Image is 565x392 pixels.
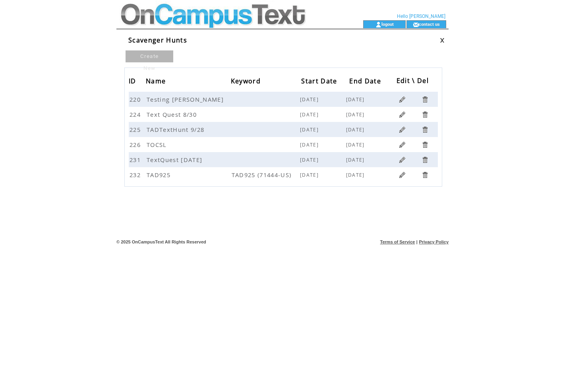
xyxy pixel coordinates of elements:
[419,21,440,27] a: contact us
[397,74,431,89] span: Edit \ Del
[146,74,170,89] a: Name
[413,21,419,28] img: contact_us_icon.gif
[375,21,381,28] img: account_icon.gif
[301,74,341,89] a: Start Date
[346,111,367,118] span: [DATE]
[130,156,143,164] span: 231
[421,141,429,149] a: Click to delete this list
[128,36,187,44] span: Scavenger Hunts
[130,95,143,103] span: 220
[421,96,429,103] a: Click to delete this list
[129,75,138,89] span: ID
[116,239,206,244] span: © 2025 OnCampusText All Rights Reserved
[381,21,394,27] a: logout
[147,110,199,118] span: Text Quest 8/30
[147,141,169,149] span: TOCSL
[232,171,294,179] span: TAD925 (71444-US)
[346,156,367,163] span: [DATE]
[147,126,206,133] span: TADTextHunt 9/28
[301,75,339,89] span: Start Date
[421,156,429,164] a: Click to delete this list
[346,172,367,178] span: [DATE]
[147,171,172,179] span: TAD925
[419,239,449,244] a: Privacy Policy
[146,75,168,89] span: Name
[147,95,226,103] span: Testing [PERSON_NAME]
[397,14,445,19] span: Hello [PERSON_NAME]
[421,171,429,179] a: Click to delete this list
[147,156,204,164] span: TextQuest [DATE]
[380,239,415,244] a: Terms of Service
[349,75,383,89] span: End Date
[300,172,321,178] span: [DATE]
[349,74,385,89] a: End Date
[130,110,143,118] span: 224
[130,126,143,133] span: 225
[346,126,367,133] span: [DATE]
[300,156,321,163] span: [DATE]
[126,50,173,62] a: Create New
[130,141,143,149] span: 226
[300,141,321,148] span: [DATE]
[416,239,418,244] span: |
[130,171,143,179] span: 232
[346,141,367,148] span: [DATE]
[231,75,263,89] span: Keyword
[300,96,321,103] span: [DATE]
[129,74,140,89] a: ID
[300,111,321,118] span: [DATE]
[231,74,265,89] a: Keyword
[300,126,321,133] span: [DATE]
[421,126,429,133] a: Click to delete this list
[421,111,429,118] a: Click to delete this list
[346,96,367,103] span: [DATE]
